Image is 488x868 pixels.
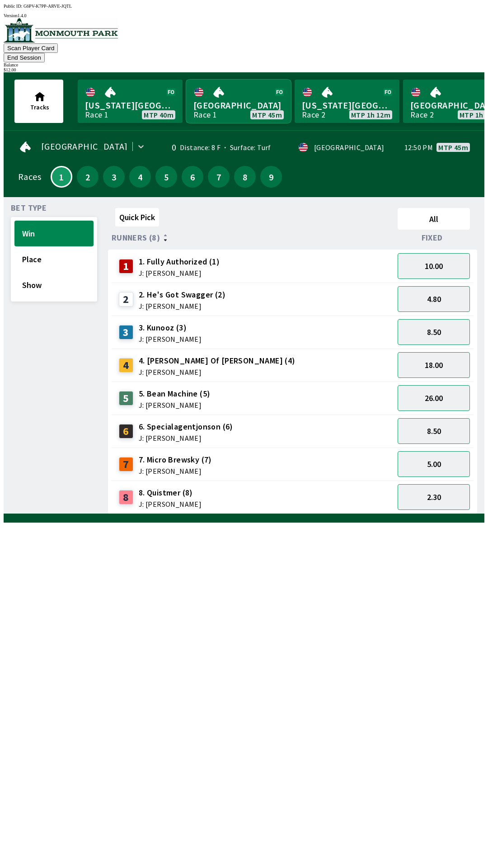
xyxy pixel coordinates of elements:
span: [US_STATE][GEOGRAPHIC_DATA] [85,99,175,111]
span: 5.00 [427,459,441,469]
a: [US_STATE][GEOGRAPHIC_DATA]Race 2MTP 1h 12m [295,80,399,123]
a: [US_STATE][GEOGRAPHIC_DATA]Race 1MTP 40m [78,80,183,123]
span: G6PV-K7PP-ARVE-JQTL [23,4,72,9]
div: Version 1.4.0 [4,13,484,18]
button: Show [14,272,94,298]
span: 1. Fully Authorized (1) [139,256,220,268]
div: $ 12.00 [4,67,484,72]
span: 3. Kunooz (3) [139,322,202,334]
span: 6 [184,174,201,180]
div: 7 [119,457,133,472]
button: 6 [182,166,203,188]
span: Fixed [422,234,443,241]
span: 26.00 [425,393,443,403]
button: 4.80 [398,286,470,312]
div: 4 [119,358,133,373]
span: MTP 45m [438,144,468,151]
div: 0 [160,144,176,151]
button: 8 [234,166,256,188]
button: Quick Pick [115,208,159,226]
span: All [402,214,466,224]
span: 5. Bean Machine (5) [139,388,211,400]
div: Runners (8) [112,233,394,242]
button: End Session [4,53,45,62]
button: 26.00 [398,385,470,411]
button: 1 [51,166,72,188]
span: J: [PERSON_NAME] [139,335,202,343]
button: All [398,208,470,230]
span: J: [PERSON_NAME] [139,368,296,376]
button: 5.00 [398,451,470,477]
span: 2.30 [427,492,441,502]
div: 1 [119,259,133,274]
span: Tracks [30,103,49,111]
span: 5 [158,174,175,180]
button: 4 [129,166,151,188]
span: [US_STATE][GEOGRAPHIC_DATA] [302,99,392,111]
span: 2. He's Got Swagger (2) [139,289,225,301]
span: 7. Micro Brewsky (7) [139,454,212,466]
button: Scan Player Card [4,43,58,53]
span: Show [22,280,86,290]
span: J: [PERSON_NAME] [139,269,220,277]
span: Quick Pick [119,212,155,222]
span: 4.80 [427,294,441,304]
span: Bet Type [11,204,47,212]
button: 7 [208,166,230,188]
button: Win [14,221,94,246]
a: [GEOGRAPHIC_DATA]Race 1MTP 45m [186,80,291,123]
span: J: [PERSON_NAME] [139,302,225,310]
button: 18.00 [398,352,470,378]
span: Runners (8) [112,234,160,241]
span: Surface: Turf [221,143,271,152]
span: MTP 1h 12m [351,111,390,118]
button: 5 [155,166,177,188]
span: 8. Quistmer (8) [139,487,202,499]
span: J: [PERSON_NAME] [139,401,211,409]
span: J: [PERSON_NAME] [139,434,233,442]
button: 8.50 [398,418,470,444]
span: 4. [PERSON_NAME] Of [PERSON_NAME] (4) [139,355,296,367]
div: 3 [119,325,133,340]
span: 3 [105,174,122,180]
button: Tracks [14,80,63,123]
div: Race 2 [410,111,434,118]
img: venue logo [4,18,118,42]
button: 2.30 [398,484,470,510]
button: 8.50 [398,319,470,345]
div: 5 [119,391,133,406]
button: 3 [103,166,125,188]
div: 8 [119,490,133,505]
button: 2 [77,166,99,188]
span: Win [22,228,86,239]
span: 8 [236,174,253,180]
div: [GEOGRAPHIC_DATA] [314,144,385,151]
div: Races [18,173,41,180]
span: 2 [79,174,96,180]
div: Public ID: [4,4,484,9]
span: 6. Specialagentjonson (6) [139,421,233,433]
span: 9 [263,174,280,180]
span: 12:50 PM [404,144,433,151]
button: Place [14,246,94,272]
span: 4 [131,174,149,180]
button: 10.00 [398,253,470,279]
span: J: [PERSON_NAME] [139,500,202,508]
span: 1 [54,175,69,179]
div: Balance [4,62,484,67]
span: Distance: 8 F [180,143,221,152]
span: J: [PERSON_NAME] [139,467,212,475]
div: 6 [119,424,133,439]
span: 7 [210,174,227,180]
div: Fixed [394,233,474,242]
div: Race 1 [85,111,108,118]
span: 8.50 [427,327,441,337]
span: 8.50 [427,426,441,436]
div: 2 [119,292,133,307]
span: 10.00 [425,261,443,271]
span: [GEOGRAPHIC_DATA] [41,143,128,150]
span: 18.00 [425,360,443,370]
div: Race 2 [302,111,325,118]
span: MTP 40m [144,111,174,118]
span: Place [22,254,86,264]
